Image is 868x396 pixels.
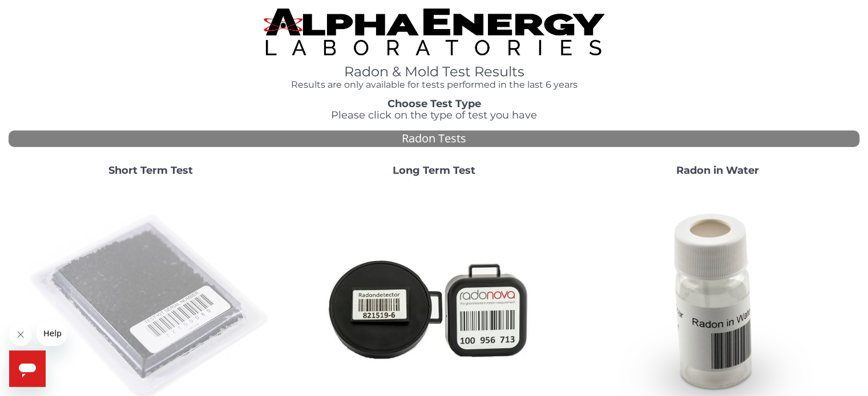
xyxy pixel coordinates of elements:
[387,97,481,110] strong: Choose Test Type
[264,80,604,90] h4: Results are only available for tests performed in the last 6 years
[9,350,46,387] iframe: Button to launch messaging window
[37,321,67,346] iframe: Message from company
[331,109,537,121] span: Please click on the type of test you have
[676,164,759,177] strong: Radon in Water
[264,9,604,55] img: TightCrop.jpg
[264,64,604,79] h1: Radon & Mold Test Results
[9,130,859,147] div: Radon Tests
[108,164,193,177] strong: Short Term Test
[9,323,32,346] iframe: Close message
[393,164,475,177] strong: Long Term Test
